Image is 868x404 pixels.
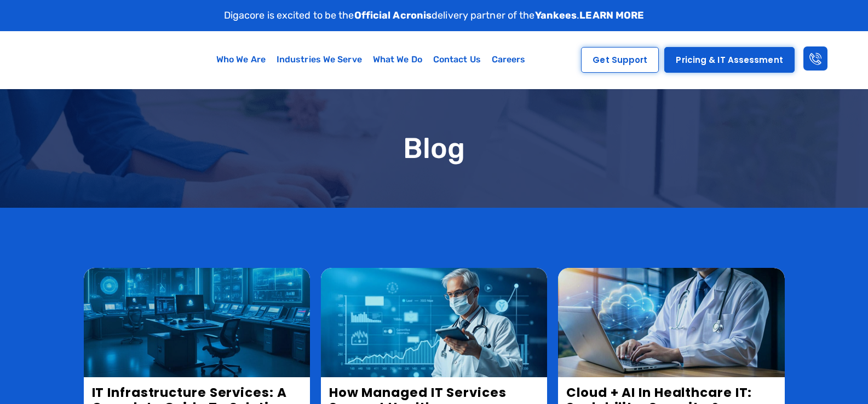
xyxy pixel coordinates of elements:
[558,268,784,377] img: Cloud + AI in healthcare IT
[579,9,644,21] a: LEARN MORE
[321,268,547,377] img: How Managed IT Services Support Healthcare Scalability
[174,47,568,72] nav: Menu
[84,268,310,377] img: IT Infrastructure Services
[535,9,577,21] strong: Yankees
[581,47,659,73] a: Get Support
[367,47,428,72] a: What We Do
[593,56,647,64] span: Get Support
[211,47,271,72] a: Who We Are
[224,8,645,23] p: Digacore is excited to be the delivery partner of the .
[271,47,367,72] a: Industries We Serve
[664,47,794,73] a: Pricing & IT Assessment
[676,56,783,64] span: Pricing & IT Assessment
[84,133,785,164] h1: Blog
[19,37,128,83] img: Digacore logo 1
[428,47,486,72] a: Contact Us
[354,9,432,21] strong: Official Acronis
[486,47,531,72] a: Careers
